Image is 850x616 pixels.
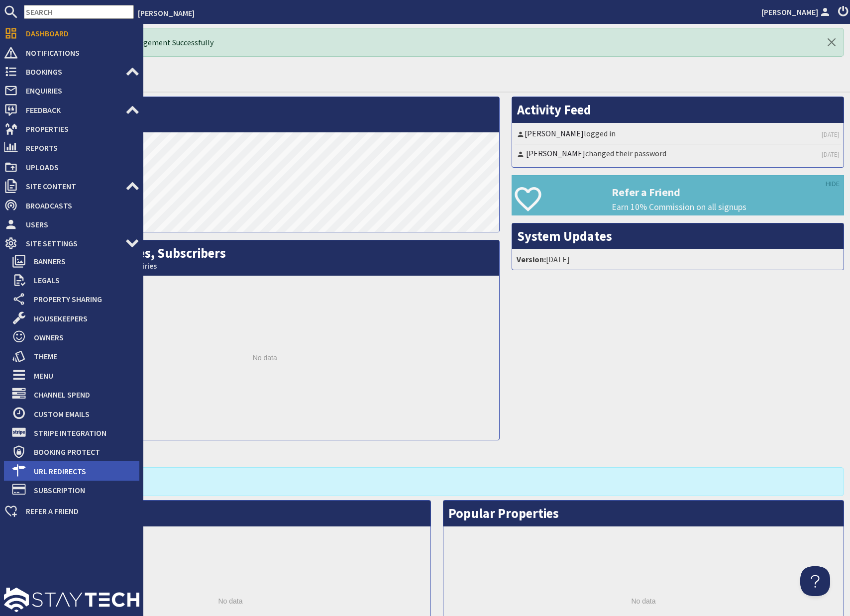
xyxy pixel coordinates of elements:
[761,6,832,18] a: [PERSON_NAME]
[4,64,139,80] a: Bookings
[18,102,125,118] span: Feedback
[4,198,139,213] a: Broadcasts
[26,310,139,326] span: Housekeepers
[4,159,139,175] a: Uploads
[525,128,584,138] a: [PERSON_NAME]
[443,501,844,526] h2: Popular Properties
[12,310,139,326] a: Housekeepers
[26,482,139,498] span: Subscription
[12,348,139,364] a: Theme
[12,387,139,403] a: Channel Spend
[12,272,139,288] a: Legals
[18,159,139,175] span: Uploads
[822,150,839,159] a: [DATE]
[18,216,139,232] span: Users
[26,368,139,384] span: Menu
[18,25,139,41] span: Dashboard
[4,45,139,61] a: Notifications
[18,503,139,519] span: Refer a Friend
[4,235,139,251] a: Site Settings
[35,118,494,127] small: This Month: 1 Visit
[138,8,195,18] a: [PERSON_NAME]
[800,566,830,596] iframe: Toggle Customer Support
[512,175,844,215] a: Refer a Friend Earn 10% Commission on all signups
[4,102,139,118] a: Feedback
[612,201,844,213] p: Earn 10% Commission on all signups
[18,45,139,61] span: Notifications
[18,235,125,251] span: Site Settings
[12,425,139,441] a: Stripe Integration
[26,329,139,345] span: Owners
[4,503,139,519] a: Refer a Friend
[526,148,585,158] a: [PERSON_NAME]
[4,178,139,194] a: Site Content
[35,261,494,271] small: This Month: 0 Bookings, 0 Enquiries
[4,140,139,156] a: Reports
[26,253,139,269] span: Banners
[12,463,139,479] a: URL Redirects
[18,121,139,137] span: Properties
[26,348,139,364] span: Theme
[12,482,139,498] a: Subscription
[26,291,139,307] span: Property Sharing
[26,425,139,441] span: Stripe Integration
[826,179,840,190] a: HIDE
[30,276,499,440] div: No data
[30,501,430,526] h2: Popular Dates
[24,5,134,19] input: SEARCH
[26,444,139,460] span: Booking Protect
[517,102,591,118] a: Activity Feed
[18,83,139,99] span: Enquiries
[515,125,841,145] li: logged in
[612,186,844,199] h3: Refer a Friend
[4,588,139,612] img: staytech_l_w-4e588a39d9fa60e82540d7cfac8cfe4b7147e857d3e8dbdfbd41c59d52db0ec4.svg
[515,145,841,164] li: changed their password
[18,140,139,156] span: Reports
[18,64,125,80] span: Bookings
[12,329,139,345] a: Owners
[12,444,139,460] a: Booking Protect
[18,178,125,194] span: Site Content
[12,368,139,384] a: Menu
[4,25,139,41] a: Dashboard
[12,253,139,269] a: Banners
[26,387,139,403] span: Channel Spend
[30,240,499,276] h2: Bookings, Enquiries, Subscribers
[12,406,139,422] a: Custom Emails
[4,83,139,99] a: Enquiries
[26,406,139,422] span: Custom Emails
[822,130,839,139] a: [DATE]
[4,121,139,137] a: Properties
[517,254,546,264] strong: Version:
[30,97,499,132] h2: Visits per Day
[4,216,139,232] a: Users
[26,463,139,479] span: URL Redirects
[26,272,139,288] span: Legals
[30,467,844,496] div: No Bookings
[517,228,612,244] a: System Updates
[515,251,841,267] li: [DATE]
[30,28,844,57] div: Hello Boss! Logged In via Management Successfully
[18,198,139,213] span: Broadcasts
[12,291,139,307] a: Property Sharing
